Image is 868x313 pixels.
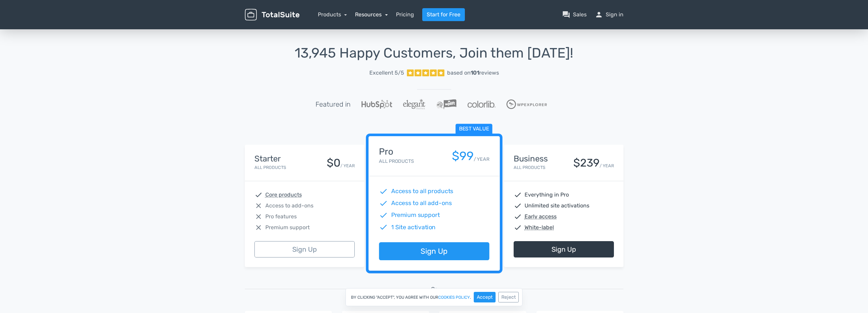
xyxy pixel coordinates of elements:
[327,157,340,169] div: $0
[265,223,310,232] span: Premium support
[379,147,414,157] h4: Pro
[254,154,286,163] h4: Starter
[514,191,522,199] span: check
[573,157,600,169] div: $239
[254,191,263,199] span: check
[391,223,436,232] span: 1 Site activation
[525,202,589,210] span: Unlimited site activations
[525,213,557,221] abbr: Early access
[514,213,522,221] span: check
[436,99,456,109] img: WPLift
[474,292,496,302] button: Accept
[422,8,465,21] a: Start for Free
[514,241,614,257] a: Sign Up
[396,11,414,19] a: Pricing
[254,202,263,210] span: close
[265,213,297,221] span: Pro features
[525,223,554,232] abbr: White-label
[438,295,470,299] a: cookies policy
[600,162,614,169] small: / YEAR
[318,11,347,18] a: Products
[345,288,523,306] div: By clicking "Accept", you agree with our .
[379,223,388,232] span: check
[254,223,263,232] span: close
[514,202,522,210] span: check
[254,165,286,170] small: All Products
[514,154,548,163] h4: Business
[595,11,603,19] span: person
[379,158,414,164] small: All Products
[391,199,452,208] span: Access to all add-ons
[369,69,404,77] span: Excellent 5/5
[245,9,299,21] img: TotalSuite for WordPress
[514,165,545,170] small: All Products
[245,46,623,61] h1: 13,945 Happy Customers, Join them [DATE]!
[379,242,489,261] a: Sign Up
[506,99,547,109] img: WPExplorer
[455,124,492,135] span: Best value
[562,11,570,19] span: question_answer
[447,69,499,77] div: based on reviews
[254,241,355,257] a: Sign Up
[431,285,437,293] span: Or
[391,187,453,196] span: Access to all products
[362,100,392,109] img: Hubspot
[315,100,351,108] h5: Featured in
[265,191,302,199] abbr: Core products
[379,199,388,208] span: check
[391,211,440,220] span: Premium support
[379,211,388,220] span: check
[403,99,425,109] img: ElegantThemes
[562,11,587,19] a: question_answerSales
[452,150,473,163] div: $99
[514,223,522,232] span: check
[498,292,519,302] button: Reject
[473,156,489,163] small: / YEAR
[595,11,623,19] a: personSign in
[525,191,569,199] span: Everything in Pro
[265,202,313,210] span: Access to add-ons
[468,101,496,108] img: Colorlib
[254,213,263,221] span: close
[471,69,479,76] strong: 101
[340,162,355,169] small: / YEAR
[355,11,388,18] a: Resources
[245,66,623,80] a: Excellent 5/5 based on101reviews
[379,187,388,196] span: check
